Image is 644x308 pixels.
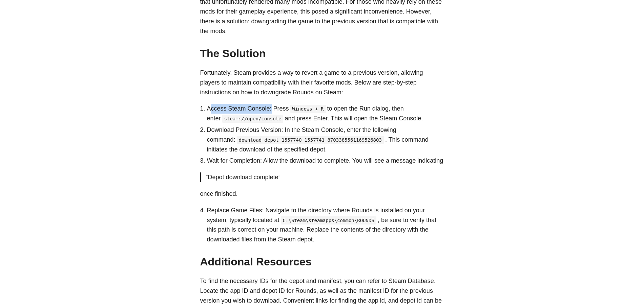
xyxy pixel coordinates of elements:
code: steam://open/console [222,115,284,123]
p: once finished. [200,189,444,199]
code: Windows + R [290,105,326,113]
code: download_depot 1557740 1557741 8703385561169526803 [237,136,384,144]
h2: Additional Resources [200,255,444,268]
li: Access Steam Console: Press to open the Run dialog, then enter and press Enter. This will open th... [207,104,444,123]
p: “Depot download complete” [206,172,439,182]
code: C:\Steam\steamapps\common\ROUNDS [281,216,376,224]
li: Download Previous Version: In the Steam Console, enter the following command: . This command init... [207,125,444,154]
li: Wait for Completion: Allow the download to complete. You will see a message indicating [207,156,444,166]
li: Replace Game Files: Navigate to the directory where Rounds is installed on your system, typically... [207,206,444,244]
h2: The Solution [200,47,444,60]
p: Fortunately, Steam provides a way to revert a game to a previous version, allowing players to mai... [200,68,444,97]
